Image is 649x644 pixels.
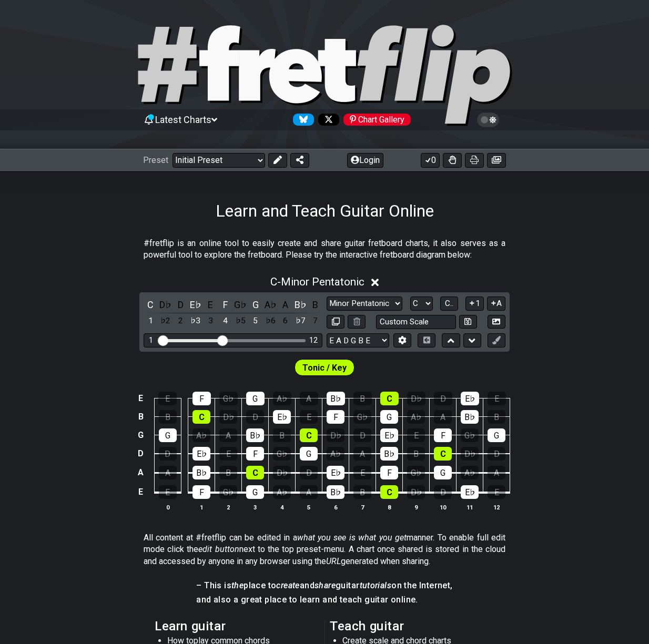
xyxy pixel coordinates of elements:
[353,447,371,461] div: A
[279,314,292,328] div: toggle scale degree
[135,407,147,426] td: B
[461,410,479,424] div: B♭
[430,502,457,513] th: 10
[461,466,479,479] div: A♭
[135,444,147,463] td: D
[407,410,425,424] div: A♭
[263,298,277,312] div: toggle pitch class
[421,153,440,168] button: 0
[192,392,211,405] div: F
[315,580,336,590] em: share
[434,466,452,479] div: G
[434,410,452,424] div: A
[487,153,506,168] button: Create image
[268,153,287,168] button: Edit Preset
[445,299,453,308] span: C..
[376,502,403,513] th: 8
[263,314,277,328] div: toggle scale degree
[219,485,237,499] div: G♭
[300,485,318,499] div: A
[219,298,232,312] div: toggle pitch class
[393,333,411,347] button: Edit Tuning
[196,580,452,591] h4: – This is place to and guitar on the Internet,
[327,315,344,329] button: Copy
[463,333,481,347] button: Move down
[442,333,460,347] button: Move up
[269,502,296,513] th: 4
[231,580,244,590] em: the
[144,532,505,567] p: All content at #fretflip can be edited in a manner. To enable full edit mode click the next to th...
[192,447,210,461] div: E♭
[219,466,237,479] div: B
[216,201,434,221] h1: Learn and Teach Guitar Online
[246,428,264,442] div: B♭
[407,485,425,499] div: D♭
[246,485,264,499] div: G
[246,466,264,479] div: C
[488,447,505,461] div: D
[488,466,505,479] div: A
[144,238,505,261] p: #fretflip is an online tool to easily create and share guitar fretboard charts, it also serves as...
[327,428,344,442] div: D♭
[293,298,307,312] div: toggle pitch class
[407,392,425,405] div: D♭
[327,297,402,311] select: Scale
[326,556,341,566] em: URL
[327,485,344,499] div: B♭
[270,275,364,288] span: C - Minor Pentatonic
[158,392,177,405] div: E
[380,447,398,461] div: B♭
[487,297,505,311] button: A
[300,410,318,424] div: E
[144,333,322,347] div: Visible fret range
[154,502,181,513] th: 0
[300,428,318,442] div: C
[300,466,318,479] div: D
[434,428,452,442] div: F
[279,298,292,312] div: toggle pitch class
[242,502,269,513] th: 3
[196,594,452,606] h4: and also a great place to learn and teach guitar online.
[488,315,505,329] button: Create Image
[219,314,232,328] div: toggle scale degree
[488,410,505,424] div: B
[149,336,153,345] div: 1
[380,466,398,479] div: F
[174,314,187,328] div: toggle scale degree
[327,447,344,461] div: A♭
[443,153,462,168] button: Toggle Dexterity for all fretkits
[327,466,344,479] div: E♭
[273,428,291,442] div: B
[353,392,372,405] div: B
[407,447,425,461] div: B
[159,485,177,499] div: E
[273,466,291,479] div: D♭
[461,447,479,461] div: D♭
[434,392,452,405] div: D
[380,392,399,405] div: C
[418,333,435,347] button: Toggle horizontal chord view
[360,580,392,590] em: tutorials
[300,447,318,461] div: G
[327,333,389,347] select: Tuning
[488,392,506,405] div: E
[461,392,479,405] div: E♭
[173,153,265,168] select: Preset
[461,485,479,499] div: E♭
[144,298,157,312] div: toggle pitch class
[159,298,173,312] div: toggle pitch class
[204,298,217,312] div: toggle pitch class
[434,447,452,461] div: C
[380,485,398,499] div: C
[410,297,433,311] select: Tonic/Root
[407,466,425,479] div: G♭
[273,485,291,499] div: A♭
[459,315,477,329] button: Store user defined scale
[219,410,237,424] div: D♭
[246,392,265,405] div: G
[327,392,345,405] div: B♭
[483,502,510,513] th: 12
[155,114,211,125] span: Latest Charts
[234,314,247,328] div: toggle scale degree
[353,410,371,424] div: G♭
